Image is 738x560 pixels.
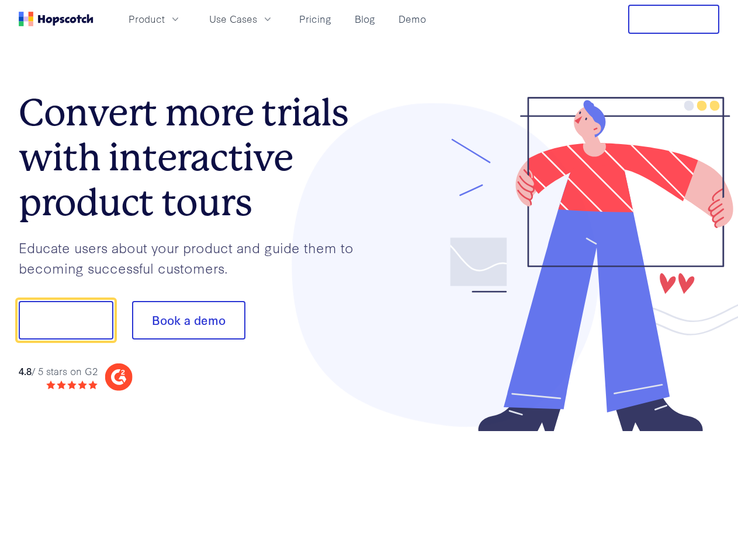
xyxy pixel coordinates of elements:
a: Blog [350,9,380,29]
a: Pricing [294,9,336,29]
h1: Convert more trials with interactive product tours [19,90,369,225]
a: Home [19,12,93,26]
button: Free Trial [628,5,719,34]
span: Use Cases [209,12,257,26]
p: Educate users about your product and guide them to becoming successful customers. [19,237,369,278]
button: Book a demo [132,301,245,339]
span: Product [129,12,165,26]
strong: 4.8 [19,364,32,377]
button: Product [122,9,188,29]
button: Show me! [19,301,113,339]
a: Demo [394,9,431,29]
button: Use Cases [202,9,280,29]
div: / 5 stars on G2 [19,364,98,379]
